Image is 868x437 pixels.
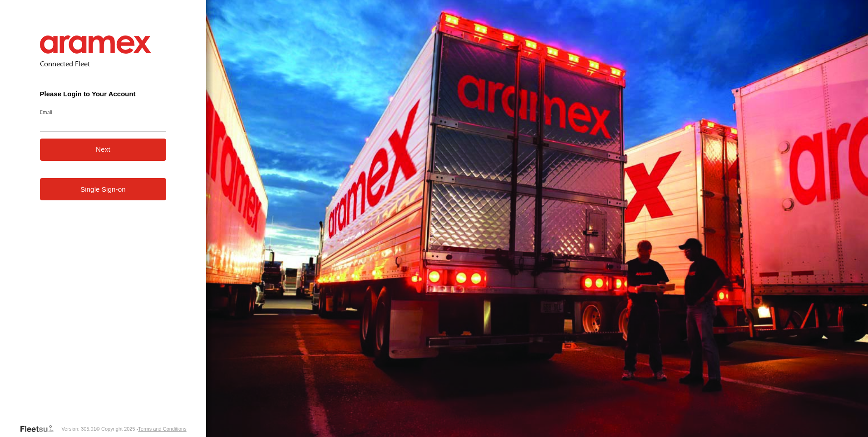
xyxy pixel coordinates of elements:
h2: Connected Fleet [40,59,167,68]
h3: Please Login to Your Account [40,90,167,98]
label: Email [40,109,167,115]
button: Next [40,139,167,161]
a: Terms and Conditions [138,426,186,432]
img: Aramex [40,35,152,54]
div: Version: 305.01 [61,426,96,432]
a: Visit our Website [20,424,61,433]
a: Single Sign-on [40,178,167,200]
div: © Copyright 2025 - [96,426,187,432]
